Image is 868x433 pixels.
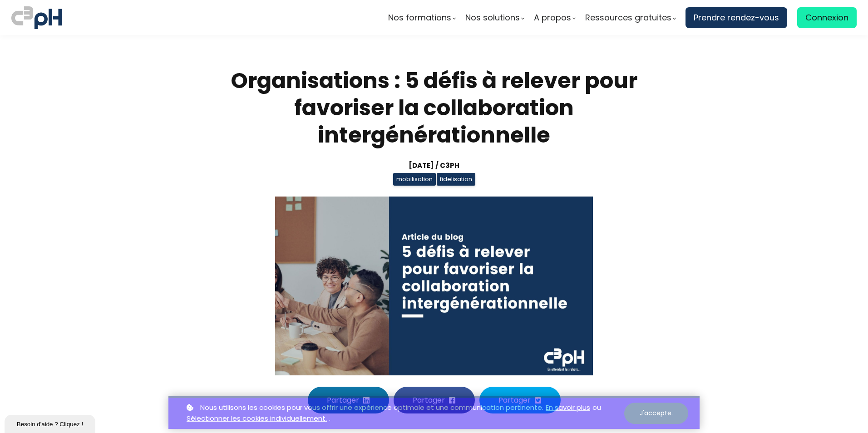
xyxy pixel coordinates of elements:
[437,173,475,186] span: fidelisation
[184,399,624,422] p: ou .
[394,387,475,413] button: Partager
[5,413,97,433] iframe: chat widget
[223,160,645,171] div: [DATE] / C3pH
[187,410,327,421] a: Sélectionner les cookies individuellement.
[275,197,593,375] img: 4c9a5d3e0c660e61710de9cf8bb0d369.jpg
[805,11,848,25] span: Connexion
[465,11,520,25] span: Nos solutions
[534,11,571,25] span: A propos
[11,5,62,31] img: logo C3PH
[479,387,561,413] button: Partager
[223,67,645,149] h1: Organisations : 5 défis à relever pour favoriser la collaboration intergénérationnelle
[694,11,779,25] span: Prendre rendez-vous
[585,11,671,25] span: Ressources gratuites
[388,11,451,25] span: Nos formations
[308,387,389,413] button: Partager
[624,399,688,421] button: J'accepte.
[200,399,543,410] span: Nous utilisons les cookies pour vous offrir une expérience optimale et une communication pertinente.
[686,7,787,28] a: Prendre rendez-vous
[546,399,590,410] a: En savoir plus
[797,7,857,28] a: Connexion
[393,173,436,186] span: mobilisation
